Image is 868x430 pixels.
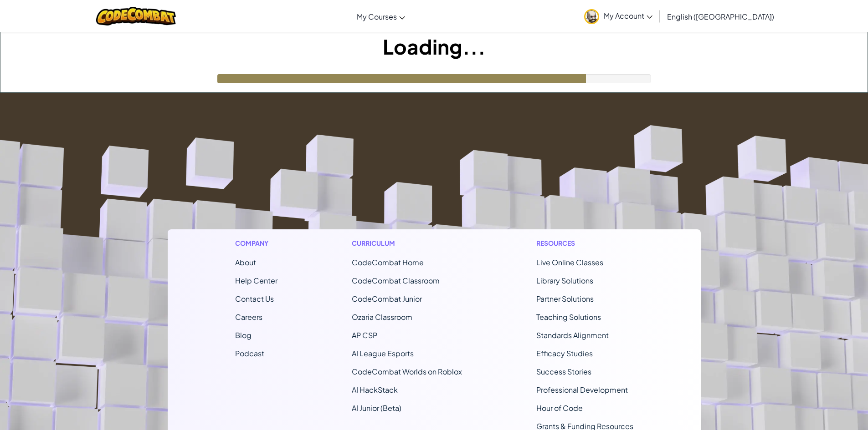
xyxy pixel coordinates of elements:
[536,294,594,304] a: Partner Solutions
[235,238,277,248] h1: Company
[352,349,414,358] a: AI League Esports
[536,349,593,358] a: Efficacy Studies
[235,312,262,322] a: Careers
[0,32,868,61] h1: Loading...
[235,294,274,304] span: Contact Us
[536,276,593,285] a: Library Solutions
[580,2,657,30] a: My Account
[584,9,599,24] img: avatar
[536,238,633,248] h1: Resources
[357,12,397,21] span: My Courses
[352,276,440,285] a: CodeCombat Classroom
[235,330,252,340] a: Blog
[352,258,424,267] span: CodeCombat Home
[235,258,256,267] a: About
[663,4,779,29] a: English ([GEOGRAPHIC_DATA])
[667,12,774,21] span: English ([GEOGRAPHIC_DATA])
[235,276,277,285] a: Help Center
[352,4,410,29] a: My Courses
[352,403,401,413] a: AI Junior (Beta)
[536,330,609,340] a: Standards Alignment
[536,258,603,267] a: Live Online Classes
[352,385,398,395] a: AI HackStack
[604,11,652,20] span: My Account
[352,238,462,248] h1: Curriculum
[536,403,583,413] a: Hour of Code
[352,367,462,376] a: CodeCombat Worlds on Roblox
[352,312,412,322] a: Ozaria Classroom
[536,385,628,395] a: Professional Development
[235,349,264,358] a: Podcast
[536,367,591,376] a: Success Stories
[96,7,176,25] img: CodeCombat logo
[352,330,377,340] a: AP CSP
[536,312,601,322] a: Teaching Solutions
[352,294,422,304] a: CodeCombat Junior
